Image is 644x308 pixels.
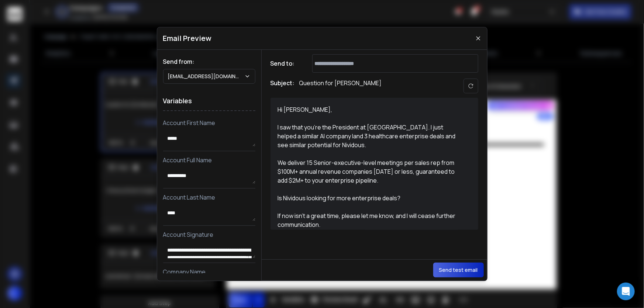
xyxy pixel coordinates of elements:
[168,73,244,80] p: [EMAIL_ADDRESS][DOMAIN_NAME]
[163,230,255,239] p: Account Signature
[278,105,462,229] div: Hi [PERSON_NAME], I saw that you're the President at [GEOGRAPHIC_DATA]. I just helped a similar A...
[299,79,382,93] p: Question for [PERSON_NAME]
[163,91,255,111] h1: Variables
[163,57,255,66] h1: Send from:
[617,283,635,300] div: Open Intercom Messenger
[271,59,300,68] h1: Send to:
[433,263,484,277] button: Send test email
[271,79,295,93] h1: Subject:
[278,229,462,300] div: Sent from iPhone
[163,118,255,127] p: Account First Name
[163,33,212,44] h1: Email Preview
[163,156,255,165] p: Account Full Name
[163,267,255,276] p: Company Name
[163,193,255,202] p: Account Last Name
